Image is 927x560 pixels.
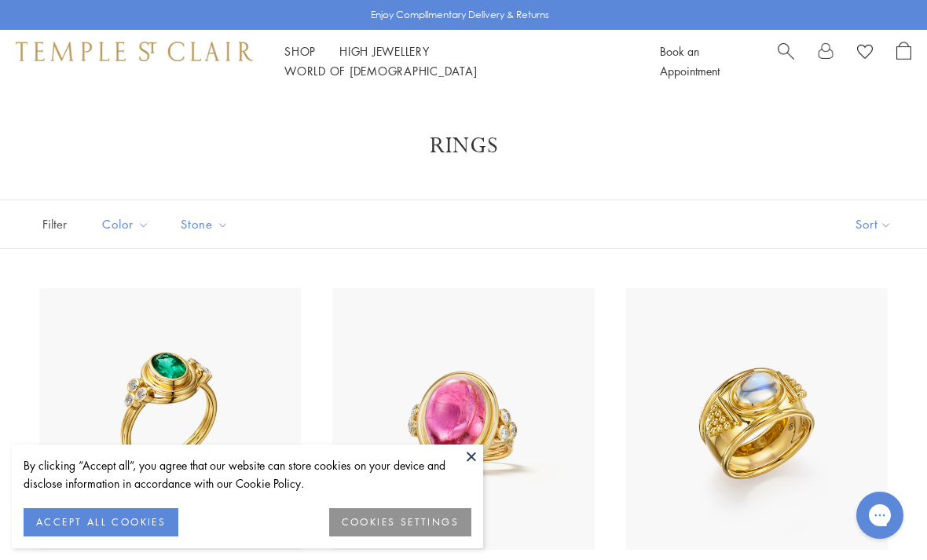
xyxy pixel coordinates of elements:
[778,42,794,81] a: Search
[63,132,864,160] h1: Rings
[24,456,471,492] div: By clicking “Accept all”, you agree that our website can store cookies on your device and disclos...
[16,42,253,60] img: Temple St. Clair
[857,42,873,65] a: View Wishlist
[626,288,888,550] img: 18K Pyramid Band Ring
[284,43,316,59] a: ShopShop
[339,43,430,59] a: High JewelleryHigh Jewellery
[24,508,178,536] button: ACCEPT ALL COOKIES
[169,207,240,242] button: Stone
[371,7,549,23] p: Enjoy Complimentary Delivery & Returns
[94,214,161,234] span: Color
[173,214,240,234] span: Stone
[329,508,471,536] button: COOKIES SETTINGS
[284,63,477,79] a: World of [DEMOGRAPHIC_DATA]World of [DEMOGRAPHIC_DATA]
[90,207,161,242] button: Color
[896,42,911,81] a: Open Shopping Bag
[332,288,594,550] img: 18K Pink Tourmaline Classic Temple Ring
[820,200,927,248] button: Show sort by
[660,43,720,79] a: Book an Appointment
[284,42,625,81] nav: Main navigation
[39,288,301,550] img: 18K Emerald Classic Temple Ring
[848,486,911,544] iframe: Gorgias live chat messenger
